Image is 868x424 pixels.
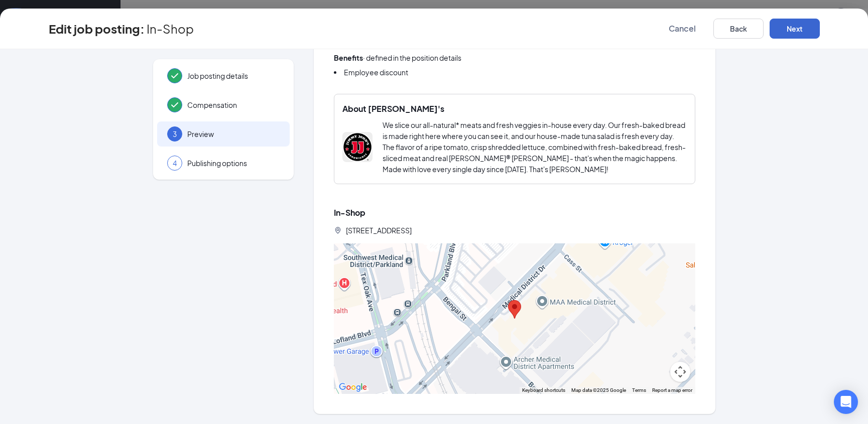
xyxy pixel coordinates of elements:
a: Open this area in Google Maps (opens a new window) [336,381,369,394]
button: Cancel [657,19,707,39]
span: 4 [173,158,177,168]
span: · defined in the position details [334,53,695,63]
img: Google [336,381,369,394]
span: Job posting details [187,71,280,81]
b: Benefits [334,53,363,62]
img: Jimmy John's [342,132,373,162]
svg: Checkmark [169,70,181,82]
h3: Edit job posting: [49,20,145,37]
button: Back [713,19,764,39]
span: Preview [187,129,280,139]
button: Keyboard shortcuts [522,387,565,394]
a: Report a map error [652,387,692,393]
span: Employee discount [344,68,408,77]
span: We slice our all-natural* meats and fresh veggies in-house every day. Our fresh-baked bread is ma... [383,120,686,174]
span: 3 [173,129,177,139]
span: [STREET_ADDRESS] [346,225,412,235]
div: Open Intercom Messenger [834,390,858,414]
div: About [PERSON_NAME]'sJimmy John'sWe slice our all-natural* meats and fresh veggies in-house every... [334,94,695,184]
button: Map camera controls [670,362,690,382]
span: About [PERSON_NAME]'s [342,103,444,114]
span: Compensation [187,100,280,110]
span: Map data ©2025 Google [571,387,626,393]
a: Terms (opens in new tab) [632,387,646,393]
span: Cancel [669,24,696,34]
span: Publishing options [187,158,280,168]
svg: LocationPin [334,226,342,234]
svg: Checkmark [169,99,181,111]
span: In-Shop [147,24,194,34]
span: In-Shop [334,207,365,218]
button: Next [770,19,820,39]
